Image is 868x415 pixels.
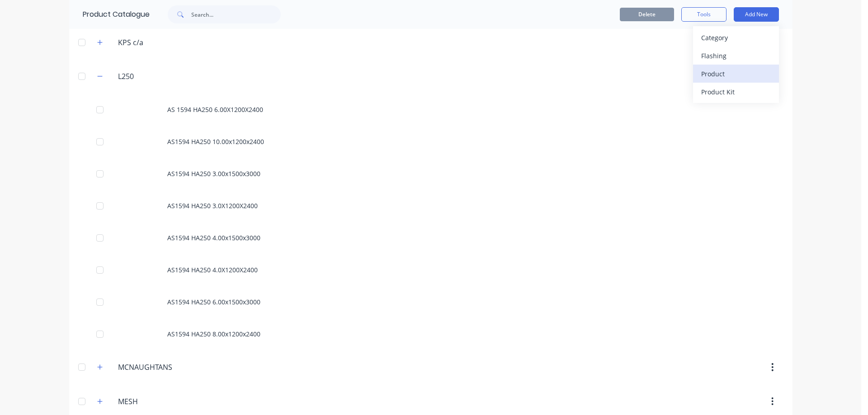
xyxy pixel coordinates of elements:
[701,67,771,80] div: Product
[69,222,793,254] div: AS1594 HA250 4.00x1500x3000
[69,93,793,126] div: AS 1594 HA250 6.00X1200X2400
[69,190,793,222] div: AS1594 HA250 3.0X1200X2400
[69,254,793,286] div: AS1594 HA250 4.0X1200X2400
[118,71,225,82] input: Enter category name
[69,158,793,190] div: AS1594 HA250 3.00x1500x3000
[191,5,281,23] input: Search...
[620,8,674,21] button: Delete
[69,318,793,350] div: AS1594 HA250 8.00x1200x2400
[69,286,793,318] div: AS1594 HA250 6.00x1500x3000
[701,85,771,98] div: Product Kit
[701,49,771,62] div: Flashing
[701,31,771,44] div: Category
[734,7,779,22] button: Add New
[118,37,225,48] input: Enter category name
[69,126,793,158] div: AS1594 HA250 10.00x1200x2400
[118,396,225,407] input: Enter category name
[118,362,225,373] input: Enter category name
[681,7,726,22] button: Tools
